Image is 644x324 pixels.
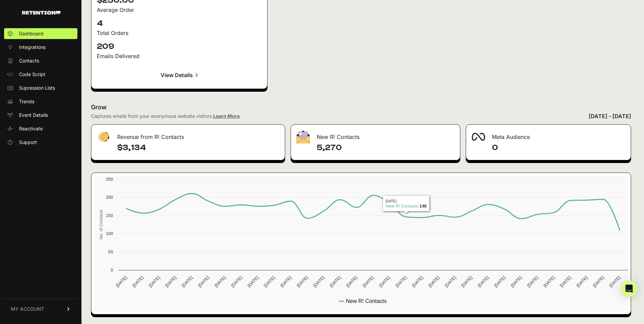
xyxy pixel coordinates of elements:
span: Trends [19,98,34,105]
text: 100 [106,231,113,236]
h4: 0 [492,142,625,153]
a: Integrations [4,42,77,53]
text: [DATE] [460,275,474,288]
div: Revenue from R! Contacts [91,125,285,145]
text: [DATE] [279,275,293,288]
span: Dashboard [19,30,43,37]
h2: Grow [91,103,631,112]
text: [DATE] [575,275,589,288]
text: No. of Contacts [98,210,104,239]
text: [DATE] [608,275,622,288]
div: Emails Delivered [97,52,262,60]
a: Contacts [4,55,77,66]
text: [DATE] [296,275,309,288]
text: 250 [106,177,113,182]
a: Dashboard [4,28,77,39]
div: New R! Contacts [291,125,460,145]
a: Support [4,137,77,148]
text: 200 [106,195,113,200]
div: Open Intercom Messenger [621,281,637,297]
text: [DATE] [427,275,441,288]
text: [DATE] [542,275,556,288]
text: [DATE] [148,275,161,288]
span: Support [19,139,37,146]
text: 0 [111,268,113,273]
div: Average Order [97,6,262,14]
p: 4 [97,18,262,29]
text: [DATE] [378,275,391,288]
p: 209 [97,41,262,52]
text: [DATE] [510,275,523,288]
text: 50 [108,249,113,254]
div: Total Orders [97,29,262,37]
img: fa-envelope-19ae18322b30453b285274b1b8af3d052b27d846a4fbe8435d1a52b978f639a2.png [296,130,310,143]
div: Meta Audience [466,125,631,145]
text: [DATE] [115,275,128,288]
a: Trends [4,96,77,107]
a: View Details [97,67,262,83]
text: [DATE] [592,275,605,288]
div: Captures emails from your anonymous website visitors. [91,113,240,120]
span: Supression Lists [19,85,55,91]
text: [DATE] [362,275,375,288]
text: [DATE] [411,275,424,288]
text: [DATE] [444,275,457,288]
a: Reactivate [4,123,77,134]
span: MY ACCOUNT [11,306,44,312]
span: Event Details [19,112,48,119]
text: [DATE] [197,275,210,288]
text: [DATE] [312,275,325,288]
text: [DATE] [477,275,490,288]
text: [DATE] [181,275,194,288]
a: Event Details [4,110,77,121]
text: New R! Contacts [346,298,387,304]
a: Learn More [213,113,240,119]
text: [DATE] [214,275,227,288]
text: [DATE] [263,275,276,288]
text: [DATE] [345,275,358,288]
text: [DATE] [493,275,506,288]
span: Reactivate [19,125,43,132]
h4: $3,134 [117,142,279,153]
h4: 5,270 [317,142,455,153]
img: fa-meta-2f981b61bb99beabf952f7030308934f19ce035c18b003e963880cc3fabeebb7.png [472,133,485,141]
text: [DATE] [394,275,408,288]
text: [DATE] [131,275,145,288]
text: [DATE] [164,275,177,288]
text: [DATE] [526,275,539,288]
a: Supression Lists [4,83,77,93]
span: Code Script [19,71,45,78]
a: MY ACCOUNT [4,299,77,319]
text: [DATE] [559,275,572,288]
text: [DATE] [230,275,243,288]
a: Code Script [4,69,77,80]
img: fa-dollar-13500eef13a19c4ab2b9ed9ad552e47b0d9fc28b02b83b90ba0e00f96d6372e9.png [97,130,110,144]
div: [DATE] - [DATE] [589,112,631,120]
span: Contacts [19,57,39,64]
text: [DATE] [246,275,260,288]
text: [DATE] [329,275,342,288]
img: Retention.com [22,11,60,15]
span: Integrations [19,44,45,51]
text: 150 [106,213,113,218]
